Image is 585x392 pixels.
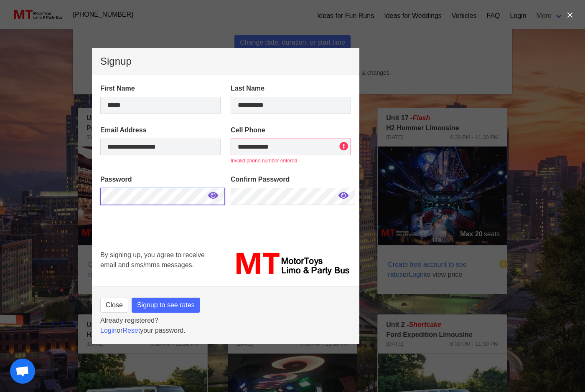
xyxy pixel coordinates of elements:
[100,327,117,334] a: Login
[100,175,221,185] label: Password
[122,327,140,334] a: Reset
[100,56,351,66] p: Signup
[100,316,351,326] p: Already registered?
[231,175,351,185] label: Confirm Password
[100,125,221,135] label: Email Address
[95,245,226,283] div: By signing up, you agree to receive email and sms/mms messages.
[231,250,351,278] img: MT_logo_name.png
[137,300,195,310] span: Signup to see rates
[231,125,351,135] label: Cell Phone
[231,157,351,164] p: Invalid phone number entered
[100,326,351,336] p: or your password.
[231,83,351,94] label: Last Name
[132,298,200,313] button: Signup to see rates
[100,298,128,313] button: Close
[10,359,35,384] div: Open chat
[100,83,221,94] label: First Name
[100,217,227,279] iframe: reCAPTCHA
